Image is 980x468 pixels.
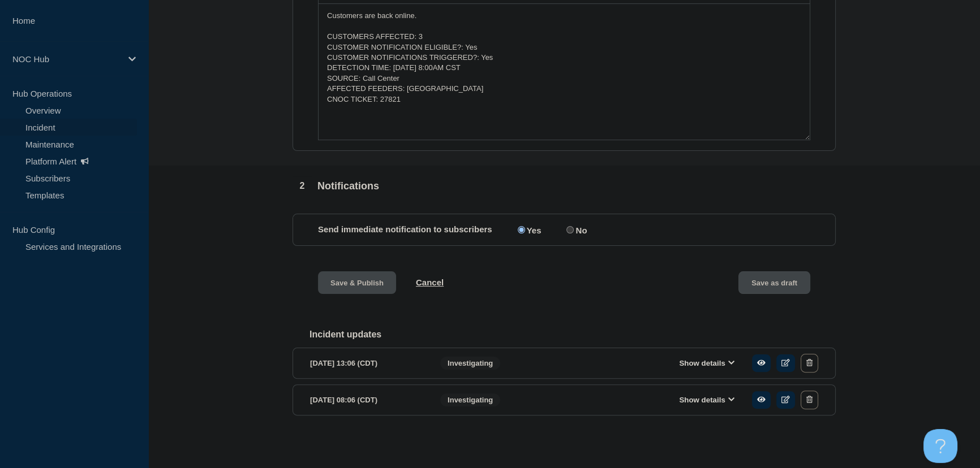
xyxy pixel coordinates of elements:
p: CUSTOMER NOTIFICATION ELIGIBLE?: Yes [327,42,801,53]
button: Show details [676,358,738,368]
p: Send immediate notification to subscribers [318,224,492,235]
label: No [564,224,587,235]
p: CUSTOMER NOTIFICATIONS TRIGGERED?: Yes [327,53,801,63]
button: Save & Publish [318,271,396,294]
span: 2 [293,176,312,196]
span: Investigating [440,393,500,406]
div: Message [319,4,810,140]
p: NOC Hub [12,54,121,64]
iframe: Help Scout Beacon - Open [923,429,957,463]
div: [DATE] 08:06 (CDT) [310,391,423,409]
input: No [566,226,574,233]
button: Show details [676,395,738,405]
input: Yes [518,226,525,233]
div: Notifications [293,176,379,196]
span: Investigating [440,357,500,370]
p: AFFECTED FEEDERS: [GEOGRAPHIC_DATA] [327,84,801,94]
h2: Incident updates [310,330,836,340]
p: SOURCE: Call Center [327,73,801,84]
button: Cancel [416,278,444,287]
p: DETECTION TIME: [DATE] 8:00AM CST [327,63,801,73]
div: [DATE] 13:06 (CDT) [310,354,423,372]
div: Send immediate notification to subscribers [318,224,810,235]
label: Yes [515,224,541,235]
p: CUSTOMERS AFFECTED: 3 [327,32,801,42]
button: Save as draft [738,271,810,294]
p: Customers are back online. [327,11,801,21]
p: CNOC TICKET: 27821 [327,94,801,105]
